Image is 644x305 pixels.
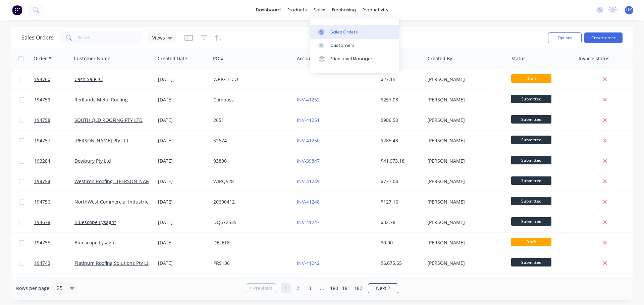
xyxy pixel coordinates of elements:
[34,76,50,83] span: 194760
[213,137,288,144] div: S2674
[74,239,116,246] a: Bluescope Lysaght
[297,117,320,123] a: INV-41251
[297,219,320,225] a: INV-41247
[34,212,74,232] a: 194678
[158,158,208,164] div: [DATE]
[74,76,103,82] a: Cash Sale (C)
[341,283,351,293] a: Page 181
[74,96,128,103] a: Redlands Metal Roofing
[34,151,74,171] a: 193284
[34,96,50,103] span: 194759
[427,117,502,124] div: [PERSON_NAME]
[329,283,339,293] a: Page 180
[158,199,208,205] div: [DATE]
[427,199,502,205] div: [PERSON_NAME]
[246,285,276,292] a: Previous page
[78,31,143,45] input: Search...
[310,52,399,66] a: Price Level Manager
[427,219,502,226] div: [PERSON_NAME]
[330,56,372,62] div: Price Level Manager
[381,260,420,266] div: $6,675.65
[158,219,208,226] div: [DATE]
[579,55,609,62] div: Invoice status
[330,29,358,35] div: Sales Orders
[158,137,208,144] div: [DATE]
[34,199,50,205] span: 194756
[511,115,551,124] span: Submitted
[74,199,172,205] a: NorthWest Commercial Industries (QLD) P/L
[12,5,22,15] img: Factory
[381,158,420,164] div: $41,073.18
[297,96,320,103] a: INV-41252
[74,137,128,144] a: [PERSON_NAME] Pty Ltd
[74,178,194,184] a: Westiron Roofing - [PERSON_NAME] Plumbing Pty Ltd
[213,96,288,103] div: Compass
[34,233,74,253] a: 194755
[310,5,329,15] div: sales
[213,158,288,164] div: 93800
[368,285,398,292] a: Next page
[34,137,50,144] span: 194757
[626,7,632,13] span: HK
[158,239,208,246] div: [DATE]
[427,260,502,266] div: [PERSON_NAME]
[243,283,401,293] ul: Pagination
[376,285,386,292] span: Next
[511,95,551,103] span: Submitted
[297,137,320,144] a: INV-41250
[330,43,355,49] div: Customers
[381,178,420,185] div: $777.04
[34,219,50,226] span: 194678
[34,239,50,246] span: 194755
[511,136,551,144] span: Submitted
[213,260,288,266] div: PRS136
[427,137,502,144] div: [PERSON_NAME]
[381,199,420,205] div: $127.16
[381,117,420,124] div: $986.50
[381,96,420,103] div: $257.03
[213,76,288,83] div: WRIGHTCO
[34,69,74,89] a: 194760
[74,158,111,164] a: Dowbury Pty Ltd
[427,178,502,185] div: [PERSON_NAME]
[213,117,288,124] div: 2651
[381,137,420,144] div: $285.43
[34,274,74,294] a: 194751
[329,5,359,15] div: purchasing
[253,285,272,292] span: Previous
[381,219,420,226] div: $32.78
[74,117,143,123] a: SOUTH QLD ROOFING PTY LTD
[213,219,288,226] div: DQ572535
[34,192,74,212] a: 194756
[34,158,50,164] span: 193284
[511,176,551,185] span: Submitted
[297,55,341,62] div: Accounting Order #
[297,199,320,205] a: INV-41248
[213,239,288,246] div: DELETE
[511,74,551,83] span: Draft
[74,219,116,225] a: Bluescope Lysaght
[310,39,399,52] a: Customers
[297,178,320,184] a: INV-41249
[548,32,582,43] button: Options
[512,55,526,62] div: Status
[158,117,208,124] div: [DATE]
[511,217,551,226] span: Submitted
[297,158,320,164] a: INV-39847
[74,55,110,62] div: Customer Name
[511,238,551,246] span: Draft
[359,5,392,15] div: productivity
[158,178,208,185] div: [DATE]
[427,96,502,103] div: [PERSON_NAME]
[34,260,50,266] span: 194743
[34,55,51,62] div: Order #
[310,25,399,39] a: Sales Orders
[158,55,187,62] div: Created Date
[353,283,363,293] a: Page 182
[427,158,502,164] div: [PERSON_NAME]
[381,76,420,83] div: $27.15
[381,239,420,246] div: $0.00
[284,5,310,15] div: products
[584,32,623,43] button: Create order
[34,131,74,151] a: 194757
